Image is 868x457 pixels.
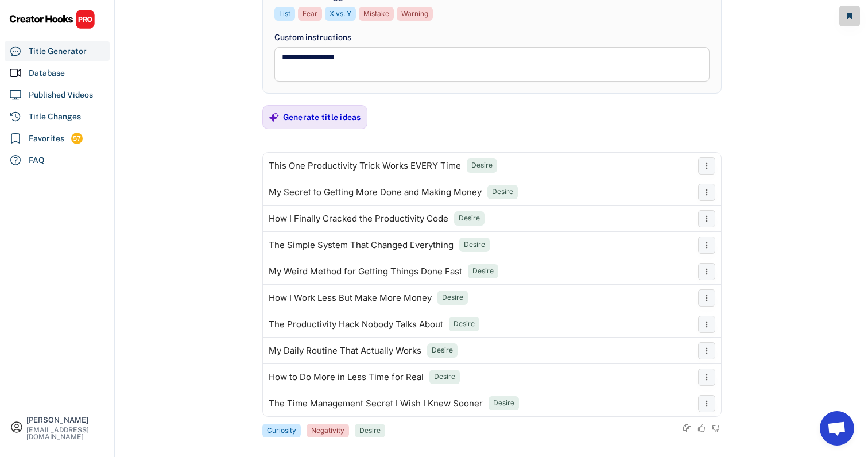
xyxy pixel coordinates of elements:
div: My Daily Routine That Actually Works [269,346,421,355]
div: My Secret to Getting More Done and Making Money [269,188,482,197]
div: My Weird Method for Getting Things Done Fast [269,267,462,276]
div: 57 [71,134,83,144]
div: Published Videos [29,89,93,101]
div: Fear [303,9,317,19]
div: Title Generator [29,45,87,57]
div: Desire [434,372,455,382]
div: Mistake [363,9,389,19]
div: Desire [359,426,381,436]
div: How I Work Less But Make More Money [269,293,432,303]
div: Database [29,67,65,79]
div: The Simple System That Changed Everything [269,241,454,250]
div: How to Do More in Less Time for Real [269,373,424,382]
div: Desire [432,346,453,355]
div: [EMAIL_ADDRESS][DOMAIN_NAME] [26,427,104,440]
div: Favorites [29,133,64,145]
div: This One Productivity Trick Works EVERY Time [269,161,461,171]
div: Desire [454,319,475,329]
div: The Productivity Hack Nobody Talks About [269,320,443,329]
div: The Time Management Secret I Wish I Knew Sooner [269,399,483,408]
div: Custom instructions [274,32,710,44]
div: Desire [459,214,480,223]
div: Warning [401,9,428,19]
div: Curiosity [267,426,296,436]
div: Title Changes [29,111,81,123]
div: Desire [492,187,513,197]
img: CHPRO%20Logo.svg [9,9,95,29]
div: Desire [471,161,493,171]
div: Desire [493,398,514,408]
div: X vs. Y [330,9,351,19]
div: List [279,9,290,19]
div: How I Finally Cracked the Productivity Code [269,214,448,223]
div: Negativity [311,426,344,436]
div: Desire [464,240,485,250]
div: Desire [472,266,494,276]
a: Open chat [820,411,854,446]
div: FAQ [29,154,45,166]
div: Desire [442,293,463,303]
div: Generate title ideas [283,112,361,122]
div: [PERSON_NAME] [26,416,104,424]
